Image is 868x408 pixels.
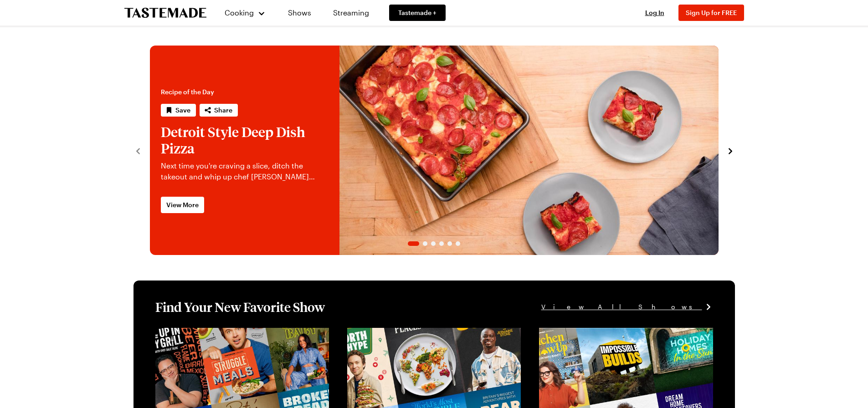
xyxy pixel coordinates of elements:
[678,5,744,21] button: Sign Up for FREE
[637,8,673,17] button: Log In
[124,8,206,18] a: To Tastemade Home Page
[726,145,735,156] button: navigate to next item
[134,145,143,156] button: navigate to previous item
[431,241,436,246] span: Go to slide 3
[456,241,460,246] span: Go to slide 6
[645,9,664,16] span: Log In
[541,302,713,312] a: View All Shows
[155,329,280,337] a: View full content for [object Object]
[225,2,266,24] button: Cooking
[214,106,232,115] span: Share
[398,8,437,17] span: Tastemade +
[408,241,419,246] span: Go to slide 1
[389,5,446,21] a: Tastemade +
[439,241,444,246] span: Go to slide 4
[541,302,702,312] span: View All Shows
[225,8,254,17] span: Cooking
[539,329,663,337] a: View full content for [object Object]
[423,241,427,246] span: Go to slide 2
[200,104,238,117] button: Share
[166,200,199,209] span: View More
[347,329,472,337] a: View full content for [object Object]
[161,104,196,117] button: Save recipe
[161,197,204,213] a: View More
[150,46,719,255] div: 1 / 6
[175,106,190,115] span: Save
[686,9,737,16] span: Sign Up for FREE
[155,299,325,315] h1: Find Your New Favorite Show
[447,241,452,246] span: Go to slide 5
